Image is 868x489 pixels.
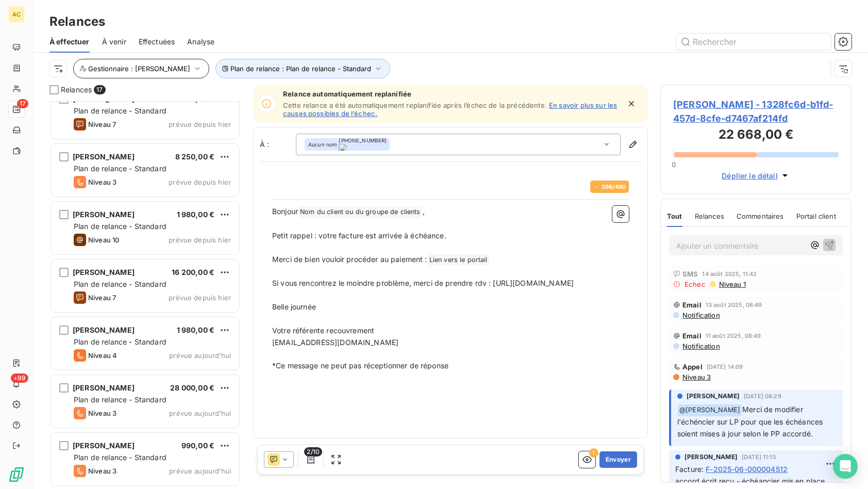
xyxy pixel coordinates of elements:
[215,59,390,78] button: Plan de relance : Plan de relance - Standard
[682,270,698,278] span: SMS
[169,351,231,360] span: prévue aujourd’hui
[283,90,620,98] span: Relance automatiquement replanifiée
[672,160,676,169] span: 0
[177,325,215,334] span: 1 980,00 €
[706,302,762,308] span: 13 août 2025, 08:49
[73,59,209,78] button: Gestionnaire : [PERSON_NAME]
[73,210,135,219] span: [PERSON_NAME]
[74,280,166,288] span: Plan de relance - Standard
[272,326,374,335] span: Votre référente recouvrement
[685,452,738,462] span: [PERSON_NAME]
[169,120,231,128] span: prévue depuis hier
[707,364,743,370] span: [DATE] 14:09
[667,212,682,220] span: Tout
[88,178,116,186] span: Niveau 3
[74,395,166,404] span: Plan de relance - Standard
[230,64,371,73] span: Plan de relance : Plan de relance - Standard
[8,6,25,23] div: AC
[283,101,547,109] span: Cette relance a été automatiquement replanifiée après l’échec de la précédente.
[742,454,776,460] span: [DATE] 11:15
[685,280,706,288] span: Echec
[272,361,448,370] span: *Ce message ne peut pas réceptionner de réponse
[722,170,778,181] span: Déplier le détail
[272,207,298,216] span: Bonjour
[49,37,90,47] span: À effectuer
[88,294,116,302] span: Niveau 7
[73,383,135,392] span: [PERSON_NAME]
[272,338,398,347] span: [EMAIL_ADDRESS][DOMAIN_NAME]
[272,255,427,264] span: Merci de bien vouloir procéder au paiement :
[73,325,135,334] span: [PERSON_NAME]
[719,170,793,182] button: Déplier le détail
[260,139,296,150] label: À :
[718,280,746,288] span: Niveau 1
[744,393,781,399] span: [DATE] 08:29
[61,85,92,95] span: Relances
[88,236,119,244] span: Niveau 10
[675,464,704,475] span: Facture :
[308,141,337,148] em: Aucun nom
[599,451,637,468] button: Envoyer
[677,405,825,438] span: Merci de modifier l'échéncier sur LP pour que les échéances soient mises à jour selon le PP accordé.
[88,120,116,128] span: Niveau 7
[17,99,28,108] span: 17
[682,301,702,309] span: Email
[94,85,105,94] span: 17
[169,467,231,475] span: prévue aujourd’hui
[187,37,214,47] span: Analyse
[8,101,24,118] a: 17
[73,441,135,450] span: [PERSON_NAME]
[74,106,166,115] span: Plan de relance - Standard
[283,101,617,118] a: En savoir plus sur les causes possibles de l’échec.
[678,404,742,416] span: @ [PERSON_NAME]
[177,210,215,219] span: 1 980,00 €
[681,311,720,319] span: Notification
[423,207,425,216] span: ,
[169,236,231,244] span: prévue depuis hier
[88,467,116,475] span: Niveau 3
[73,268,135,276] span: [PERSON_NAME]
[88,409,116,417] span: Niveau 3
[74,453,166,462] span: Plan de relance - Standard
[170,383,214,392] span: 28 000,00 €
[687,392,740,401] span: [PERSON_NAME]
[339,137,387,143] onoff-telecom-ce-phone-number-wrapper: [PHONE_NUMBER]
[675,477,825,485] span: accord écrit reçu - échéancier mis en place
[49,12,105,31] h3: Relances
[682,363,703,371] span: Appel
[702,271,757,277] span: 14 août 2025, 11:42
[11,373,28,383] span: +99
[737,212,784,220] span: Commentaires
[706,464,788,475] span: F-2025-06-000004512
[88,351,117,360] span: Niveau 4
[673,97,839,125] span: [PERSON_NAME] - 1328fc6d-b1fd-457d-8cfe-d7467af214fd
[681,373,711,381] span: Niveau 3
[833,454,858,479] div: Open Intercom Messenger
[298,206,422,218] span: Nom du client ou du groupe de clients
[682,332,702,340] span: Email
[73,152,135,161] span: [PERSON_NAME]
[169,294,231,302] span: prévue depuis hier
[796,212,836,220] span: Portail client
[169,178,231,186] span: prévue depuis hier
[428,254,489,266] span: Lien vers le portail
[602,184,626,190] span: 398 / 480
[181,441,214,450] span: 990,00 €
[304,447,322,457] span: 2/10
[49,101,241,489] div: grid
[695,212,724,220] span: Relances
[272,231,446,240] span: Petit rappel : votre facture est arrivée à échéance.
[272,279,574,287] span: Si vous rencontrez le moindre problème, merci de prendre rdv : [URL][DOMAIN_NAME]
[74,164,166,173] span: Plan de relance - Standard
[169,409,231,417] span: prévue aujourd’hui
[272,302,316,311] span: Belle journée
[681,342,720,350] span: Notification
[139,37,175,47] span: Effectuées
[706,333,761,339] span: 11 août 2025, 08:49
[88,64,190,73] span: Gestionnaire : [PERSON_NAME]
[74,222,166,231] span: Plan de relance - Standard
[676,34,831,50] input: Rechercher
[339,144,387,152] img: actions-icon.png
[673,125,839,146] h3: 22 668,00 €
[175,152,215,161] span: 8 250,00 €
